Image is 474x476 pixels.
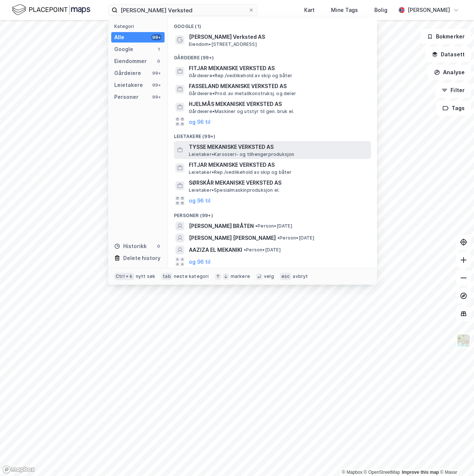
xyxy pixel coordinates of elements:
[189,64,368,73] span: FITJAR MEKANISKE VERKSTED AS
[364,470,400,475] a: OpenStreetMap
[402,470,439,475] a: Improve this map
[425,47,471,62] button: Datasett
[293,273,308,279] div: avbryt
[231,273,250,279] div: markere
[437,440,474,476] iframe: Chat Widget
[189,41,257,47] span: Eiendom • [STREET_ADDRESS]
[255,223,292,229] span: Person • [DATE]
[277,235,314,241] span: Person • [DATE]
[168,49,377,62] div: Gårdeiere (99+)
[156,243,162,249] div: 0
[114,242,147,251] div: Historikk
[114,57,147,66] div: Eiendommer
[189,245,242,254] span: AAZIZA EL MEKANIKI
[174,273,209,279] div: neste kategori
[168,128,377,141] div: Leietakere (99+)
[156,58,162,64] div: 0
[114,33,124,42] div: Alle
[428,65,471,80] button: Analyse
[408,6,450,15] div: [PERSON_NAME]
[12,3,90,16] img: logo.f888ab2527a4732fd821a326f86c7f29.svg
[168,18,377,31] div: Google (1)
[151,94,162,100] div: 99+
[264,273,274,279] div: velg
[244,247,281,253] span: Person • [DATE]
[189,234,276,242] span: [PERSON_NAME] [PERSON_NAME]
[123,254,160,263] div: Delete history
[244,247,246,253] span: •
[189,187,280,193] span: Leietaker • Spesialmaskinproduksjon el.
[114,273,134,280] div: Ctrl + k
[114,93,138,101] div: Personer
[151,82,162,88] div: 99+
[277,235,280,241] span: •
[189,151,294,157] span: Leietaker • Karosseri- og tilhengerproduksjon
[151,70,162,76] div: 99+
[114,45,133,54] div: Google
[421,29,471,44] button: Bokmerker
[168,207,377,220] div: Personer (99+)
[304,6,315,15] div: Kart
[374,6,387,15] div: Bolig
[436,101,471,116] button: Tags
[136,273,156,279] div: nytt søk
[189,169,292,175] span: Leietaker • Rep./vedlikehold av skip og båter
[156,46,162,52] div: 1
[161,273,172,280] div: tab
[189,257,211,266] button: og 96 til
[189,91,296,97] span: Gårdeiere • Prod. av metallkonstruksj. og deler
[151,34,162,40] div: 99+
[280,273,291,280] div: esc
[435,83,471,98] button: Filter
[189,196,211,205] button: og 96 til
[456,333,471,348] img: Z
[189,178,368,187] span: SØRSKÅR MEKANISKE VERKSTED AS
[255,223,258,229] span: •
[2,465,35,474] a: Mapbox homepage
[342,470,362,475] a: Mapbox
[189,32,368,41] span: [PERSON_NAME] Verksted AS
[189,82,368,91] span: FASSELAND MEKANISKE VERKSTED AS
[114,81,143,90] div: Leietakere
[189,222,254,231] span: [PERSON_NAME] BRÅTEN
[114,24,165,29] div: Kategori
[189,73,293,79] span: Gårdeiere • Rep./vedlikehold av skip og båter
[189,109,294,115] span: Gårdeiere • Maskiner og utstyr til gen. bruk el.
[114,69,141,78] div: Gårdeiere
[189,143,368,151] span: TYSSE MEKANISKE VERKSTED AS
[189,117,211,126] button: og 96 til
[189,100,368,109] span: HJELMÅS MEKANISKE VERKSTED AS
[189,160,368,169] span: FITJAR MEKANISKE VERKSTED AS
[331,6,358,15] div: Mine Tags
[118,4,248,16] input: Søk på adresse, matrikkel, gårdeiere, leietakere eller personer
